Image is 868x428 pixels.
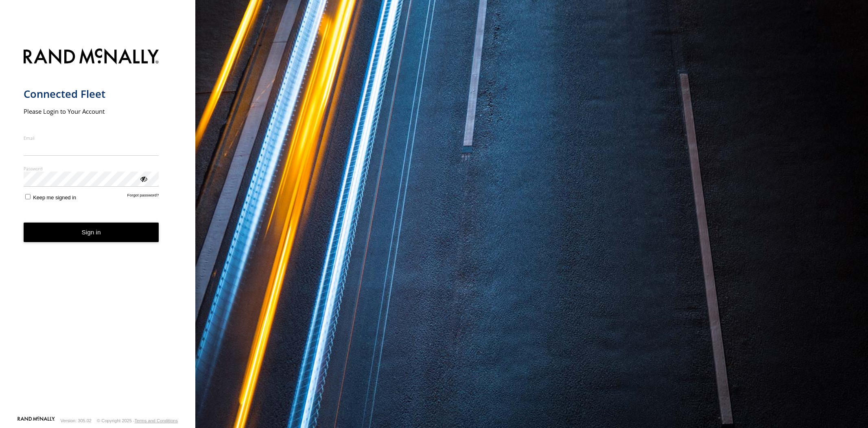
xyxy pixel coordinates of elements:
[97,418,178,423] div: © Copyright 2025 -
[24,107,159,115] h2: Please Login to Your Account
[127,193,159,201] a: Forgot password?
[17,417,55,425] a: Visit our Website
[24,44,172,416] form: main
[139,174,147,183] div: ViewPassword
[24,165,159,172] label: Password
[24,87,159,101] h1: Connected Fleet
[24,135,159,141] label: Email
[33,194,76,201] span: Keep me signed in
[135,418,178,423] a: Terms and Conditions
[25,194,31,199] input: Keep me signed in
[24,47,159,68] img: Rand McNally
[61,418,92,423] div: Version: 305.02
[24,223,159,243] button: Sign in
